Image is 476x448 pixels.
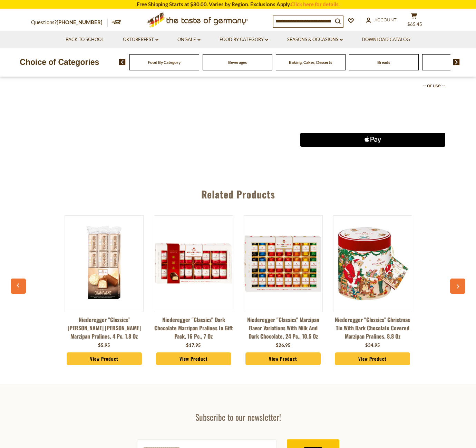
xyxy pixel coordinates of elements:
iframe: PayPal-paypal [300,95,445,109]
a: Baking, Cakes, Desserts [289,60,332,65]
a: View Product [245,352,321,366]
a: Niederegger "Classics" [PERSON_NAME] [PERSON_NAME] Marzipan Pralines, 4 pc. 1.8 oz [65,315,144,340]
a: Food By Category [220,36,268,43]
img: Niederegger [65,224,143,303]
img: Niederegger [244,224,322,303]
a: Seasons & Occasions [287,36,343,43]
a: Beverages [228,60,247,65]
p: -- or use -- [300,81,445,90]
img: next arrow [453,59,460,65]
a: Niederegger "Classics" Dark Chocolate Marzipan Pralines in Gift Pack, 16 pc., 7 oz [154,315,233,340]
iframe: PayPal-paylater [300,114,445,128]
a: Niederegger "Classics" Christmas Tin with Dark Chocolate Covered Marzipan Pralines, 8.8 oz [333,315,412,340]
div: $26.95 [276,342,291,349]
a: Food By Category [148,60,181,65]
span: $65.45 [407,21,422,27]
a: On Sale [177,36,201,43]
button: $65.45 [404,12,425,30]
p: Questions? [31,18,108,27]
a: View Product [335,352,410,366]
a: Download Catalog [362,36,410,43]
span: Account [375,17,397,22]
img: previous arrow [119,59,126,65]
a: View Product [156,352,231,366]
div: $5.95 [98,342,110,349]
a: View Product [67,352,142,366]
img: Niederegger [333,224,412,303]
img: Niederegger [154,224,233,303]
a: Oktoberfest [123,36,158,43]
div: $17.95 [186,342,201,349]
a: Account [366,16,397,24]
a: Breads [377,60,390,65]
a: [PHONE_NUMBER] [57,19,103,25]
div: Related Products [14,178,462,207]
a: Niederegger "Classics" Marzipan Flavor Variations With Milk and Dark Chocolate, 24 pc., 10.5 oz [244,315,323,340]
div: $34.95 [365,342,380,349]
a: Back to School [66,36,104,43]
a: Click here for details. [291,1,340,7]
h3: Subscribe to our newsletter! [137,412,339,422]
